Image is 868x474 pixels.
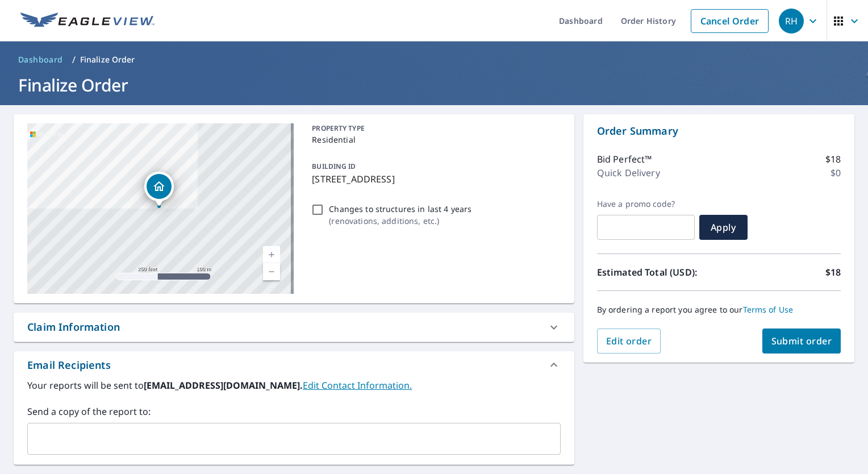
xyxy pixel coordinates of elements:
p: $0 [831,166,841,180]
label: Send a copy of the report to: [27,405,561,418]
li: / [72,53,76,66]
p: $18 [825,265,841,279]
p: PROPERTY TYPE [312,123,556,134]
a: Cancel Order [691,9,769,33]
label: Your reports will be sent to [27,379,561,392]
p: Quick Delivery [597,166,660,180]
span: Edit order [606,335,652,347]
div: Email Recipients [14,351,574,379]
a: EditContactInfo [303,379,412,392]
a: Dashboard [14,51,68,69]
a: Terms of Use [743,304,794,315]
p: [STREET_ADDRESS] [312,172,556,186]
h1: Finalize Order [14,73,854,97]
p: $18 [825,152,841,166]
div: RH [779,9,804,34]
p: ( renovations, additions, etc. ) [329,215,471,227]
a: Current Level 17, Zoom Out [263,263,280,280]
button: Edit order [597,329,661,354]
div: Claim Information [14,313,574,342]
p: BUILDING ID [312,161,356,171]
label: Have a promo code? [597,199,695,209]
b: [EMAIL_ADDRESS][DOMAIN_NAME]. [144,379,303,392]
p: Estimated Total (USD): [597,265,719,279]
button: Submit order [762,329,841,354]
img: EV Logo [20,13,155,30]
p: Finalize Order [80,54,135,65]
nav: breadcrumb [14,51,854,69]
p: Bid Perfect™ [597,152,652,166]
p: Order Summary [597,123,841,139]
div: Email Recipients [27,357,111,373]
p: By ordering a report you agree to our [597,305,841,315]
div: Dropped pin, building 1, Residential property, 1262 Barrigona Ct Naples, FL 34119 [144,172,174,207]
span: Submit order [771,335,832,347]
span: Dashboard [18,54,63,65]
div: Claim Information [27,319,120,335]
p: Changes to structures in last 4 years [329,203,471,215]
span: Apply [708,221,738,234]
a: Current Level 17, Zoom In [263,246,280,263]
p: Residential [312,134,556,145]
button: Apply [699,215,748,240]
